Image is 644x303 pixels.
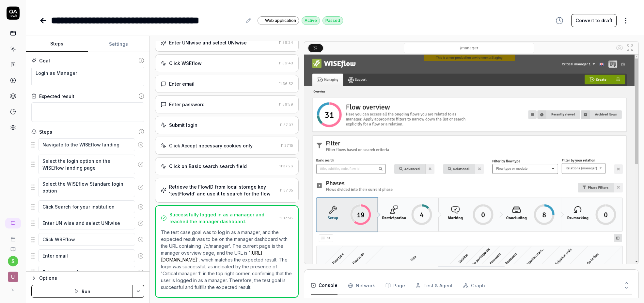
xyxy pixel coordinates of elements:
span: Web application [265,18,296,24]
time: 11:37:15 [281,143,293,148]
div: Active [302,16,320,25]
a: Book a call with us [3,231,23,242]
div: Passed [322,16,343,25]
button: Options [31,274,144,282]
div: Submit login [169,122,197,128]
a: Documentation [3,242,23,252]
button: Convert to draft [571,14,617,27]
button: Remove step [135,233,147,246]
div: Steps [39,128,52,135]
button: Remove step [135,181,147,194]
div: Expected result [39,93,74,100]
button: Settings [88,36,149,52]
div: Suggestions [31,249,144,263]
button: U [3,266,23,283]
button: Remove step [135,266,147,279]
div: Suggestions [31,154,144,175]
div: Suggestions [31,216,144,230]
div: Options [39,274,144,282]
button: Show all interative elements [614,42,625,53]
button: Remove step [135,249,147,262]
time: 11:36:43 [279,61,293,65]
div: Successfully logged in as a manager and reached the manager dashboard. [169,211,276,225]
time: 11:37:58 [279,216,293,220]
button: Page [385,277,405,295]
time: 11:36:59 [279,102,293,107]
button: View version history [552,14,567,27]
button: Remove step [135,138,147,151]
button: Test & Agent [416,277,453,295]
div: Suggestions [31,233,144,246]
time: 11:37:35 [280,188,293,193]
div: Suggestions [31,200,144,214]
button: Remove step [135,200,147,213]
div: Goal [39,57,50,64]
a: Web application [258,16,299,25]
div: Enter password [169,101,205,108]
div: Enter UNIwise and select UNIwise [169,39,247,46]
button: Remove step [135,158,147,171]
a: New conversation [5,218,21,228]
div: Suggestions [31,265,144,279]
img: Screenshot [304,55,638,264]
button: Run [31,285,133,298]
time: 11:37:07 [280,123,293,127]
time: 11:36:52 [279,81,293,86]
div: Click WSEflow [169,60,202,67]
div: Retrieve the FlowID from local storage key 'testFlowId' and use it to search for the flow [169,183,277,197]
button: Open in full screen [625,42,635,53]
div: Click on Basic search search field [169,163,247,170]
button: s [8,256,18,266]
div: Suggestions [31,177,144,197]
div: Enter email [169,80,195,87]
button: Graph [463,277,485,295]
div: Click Accept necessary cookies only [169,142,253,149]
button: Network [348,277,375,295]
time: 11:36:24 [279,40,293,45]
span: U [8,272,18,282]
button: Console [311,277,338,295]
button: Remove step [135,217,147,230]
button: Steps [26,36,88,52]
p: The test case goal was to log in as a manager, and the expected result was to be on the manager d... [161,229,293,291]
div: Suggestions [31,138,144,152]
time: 11:37:26 [279,164,293,168]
